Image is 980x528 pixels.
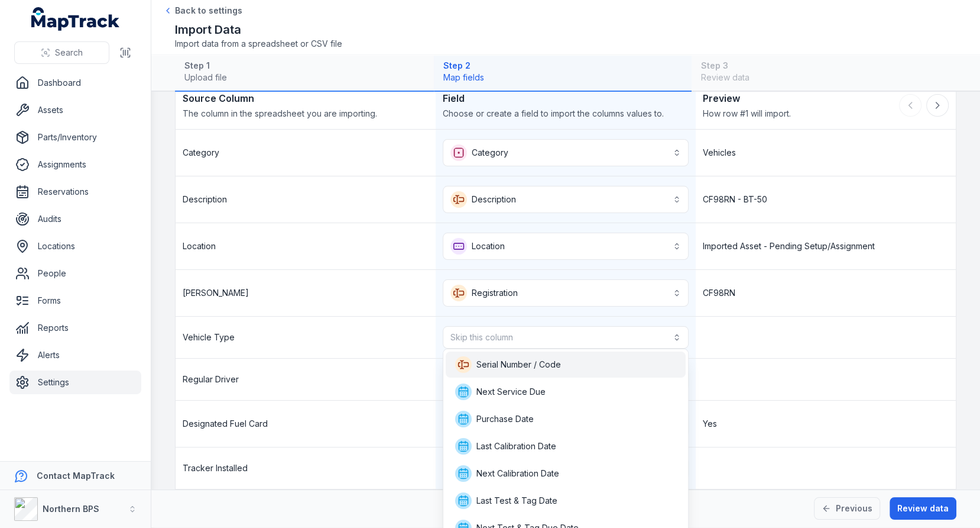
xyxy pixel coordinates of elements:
span: Serial Number / Code [476,359,561,371]
span: Last Test & Tag Date [476,495,557,507]
span: Last Calibration Date [476,440,556,452]
button: Skip this column [443,326,689,349]
span: Purchase Date [476,413,534,425]
span: Next Service Due [476,386,546,398]
span: Next Calibration Date [476,468,559,479]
